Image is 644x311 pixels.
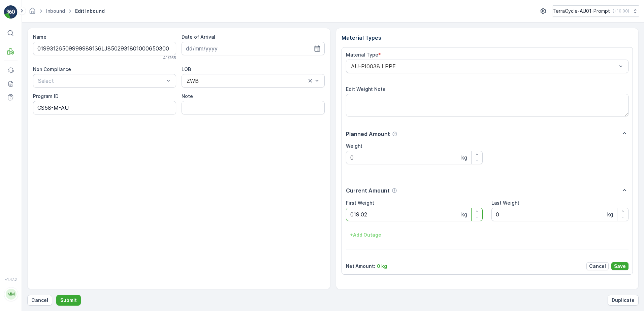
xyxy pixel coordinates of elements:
p: Save [614,263,626,270]
button: TerraCycle-AU01-Prompt(+10:00) [553,5,639,17]
p: Planned Amount [346,130,390,138]
label: Name [33,34,46,40]
p: 01993126509999989136LJ8503004101000650303 [251,6,392,14]
p: Material Types [342,34,633,42]
span: [DATE] [36,122,52,127]
span: Edit Inbound [74,8,106,14]
p: Net Amount : [346,263,375,270]
button: Duplicate [608,295,639,306]
span: Last Weight : [6,166,38,172]
span: Net Amount : [6,155,37,161]
p: Current Amount [346,186,390,195]
span: Material Type : [6,144,41,149]
label: Program ID [33,93,59,99]
div: MM [6,289,17,300]
p: kg [461,210,467,218]
button: +Add Outage [346,230,385,240]
input: dd/mm/yyyy [182,42,325,55]
p: Select [38,77,164,85]
p: Cancel [589,263,606,270]
p: Duplicate [612,297,635,304]
p: kg [607,210,613,218]
button: Cancel [586,262,609,270]
button: Submit [56,295,81,306]
p: Submit [60,297,77,304]
button: MM [4,283,18,306]
p: Cancel [31,297,48,304]
span: AU-PI0020 I Water filters [41,144,100,149]
label: Weight [346,143,362,149]
label: Material Type [346,52,378,58]
div: Help Tooltip Icon [392,188,397,193]
span: Name : [6,110,22,116]
a: Inbound [46,8,65,14]
p: kg [461,153,467,162]
span: v 1.47.3 [4,277,18,281]
label: Date of Arrival [182,34,215,40]
label: Edit Weight Note [346,86,386,92]
span: First Weight : [6,133,38,138]
p: + Add Outage [350,232,381,238]
a: Homepage [29,10,36,15]
span: 01993126509999989136LJ8503004101000650303 [22,110,140,116]
span: 1.42 kg [37,155,54,161]
label: LOB [182,66,191,72]
label: Non Compliance [33,66,71,72]
span: 0 kg [38,166,48,172]
img: logo [4,5,18,19]
span: Arrive Date : [6,122,36,127]
label: First Weight [346,200,374,206]
label: Note [182,93,193,99]
div: Help Tooltip Icon [392,131,397,137]
label: Last Weight [491,200,519,206]
p: TerraCycle-AU01-Prompt [553,8,610,14]
span: 1.42 kg [38,133,55,138]
p: ( +10:00 ) [613,8,629,14]
button: Save [611,262,629,270]
p: 41 / 255 [163,55,176,61]
button: Cancel [27,295,52,306]
p: 0 kg [377,263,387,270]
